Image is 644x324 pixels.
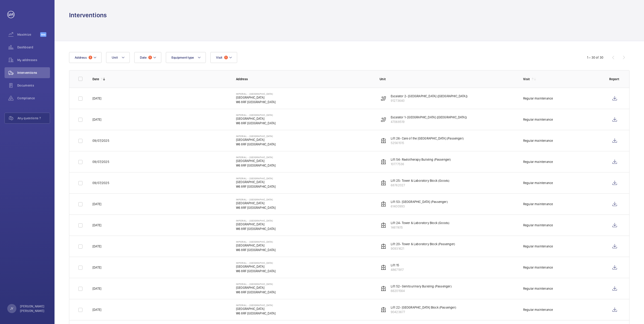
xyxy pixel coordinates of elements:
[391,120,467,124] p: 47068519
[17,83,50,88] span: Documents
[391,98,467,103] p: 91273640
[92,307,101,312] p: [DATE]
[523,286,553,291] div: Regular maintenance
[236,92,276,95] p: Imperial - [GEOGRAPHIC_DATA]
[17,96,50,100] span: Compliance
[236,283,276,285] p: Imperial - [GEOGRAPHIC_DATA]
[236,180,276,184] p: [GEOGRAPHIC_DATA]
[236,311,276,316] p: W6 8RF [GEOGRAPHIC_DATA]
[69,11,107,19] h1: Interventions
[92,202,101,206] p: [DATE]
[92,244,101,249] p: [DATE]
[236,290,276,294] p: W6 8RF [GEOGRAPHIC_DATA]
[391,221,449,225] p: Lift 24- Tower & Laboratory Block (Goods)
[381,286,386,291] img: elevator.svg
[391,178,449,183] p: Lift 25- Tower & Laboratory Block (Goods)
[381,307,386,312] img: elevator.svg
[381,201,386,207] img: elevator.svg
[210,52,237,63] button: Visit1
[236,264,276,269] p: [GEOGRAPHIC_DATA]
[236,285,276,290] p: [GEOGRAPHIC_DATA]
[236,95,276,100] p: [GEOGRAPHIC_DATA]
[381,180,386,186] img: elevator.svg
[224,56,228,59] span: 1
[391,289,452,293] p: 66201564
[391,199,448,204] p: Lift 53- [GEOGRAPHIC_DATA] (Passenger)
[17,116,50,120] span: Any questions ?
[140,56,147,59] span: Date
[523,223,553,227] div: Regular maintenance
[92,77,99,81] p: Date
[172,56,194,59] span: Equipment type
[112,56,118,59] span: Unit
[89,56,92,59] span: 1
[391,267,404,272] p: 48671917
[391,284,452,289] p: Lift 52- Genitourinary Building (Passenger)
[92,181,109,185] p: 09/07/2025
[236,240,276,243] p: Imperial - [GEOGRAPHIC_DATA]
[391,136,464,141] p: Lift 26- Care of the [GEOGRAPHIC_DATA] (Passenger)
[523,181,553,185] div: Regular maintenance
[236,156,276,159] p: Imperial - [GEOGRAPHIC_DATA]
[92,117,101,122] p: [DATE]
[391,263,404,267] p: Lift 15
[587,55,603,60] div: 1 – 30 of 30
[523,307,553,312] div: Regular maintenance
[17,32,40,37] span: Maximize
[236,159,276,163] p: [GEOGRAPHIC_DATA]
[148,56,152,59] span: 1
[236,201,276,205] p: [GEOGRAPHIC_DATA]
[17,45,50,50] span: Dashboard
[216,56,222,59] span: Visit
[92,160,109,164] p: 09/07/2025
[92,265,101,270] p: [DATE]
[381,138,386,143] img: elevator.svg
[236,184,276,189] p: W6 8RF [GEOGRAPHIC_DATA]
[236,177,276,180] p: Imperial - [GEOGRAPHIC_DATA]
[381,96,386,101] img: escalator.svg
[391,204,448,209] p: 61400993
[381,244,386,249] img: elevator.svg
[391,305,456,310] p: Lift 22- [GEOGRAPHIC_DATA] Block (Passenger)
[236,219,276,222] p: Imperial - [GEOGRAPHIC_DATA]
[523,202,553,206] div: Regular maintenance
[236,304,276,307] p: Imperial - [GEOGRAPHIC_DATA]
[523,77,530,81] p: Visit
[391,246,455,251] p: 90931621
[17,70,50,75] span: Interventions
[523,160,553,164] div: Regular maintenance
[391,94,467,98] p: Escalator 2- [GEOGRAPHIC_DATA] ([GEOGRAPHIC_DATA])
[236,142,276,147] p: W6 8RF [GEOGRAPHIC_DATA]
[236,137,276,142] p: [GEOGRAPHIC_DATA]
[391,157,451,162] p: Lift 54- Radiotherapy Building (Passenger)
[523,244,553,249] div: Regular maintenance
[391,242,455,246] p: Lift 20- Tower & Laboratory Block (Passenger)
[609,77,620,81] p: Report
[75,56,87,59] span: Address
[10,306,13,311] p: JY
[523,96,553,101] div: Regular maintenance
[236,243,276,248] p: [GEOGRAPHIC_DATA]
[236,205,276,210] p: W6 8RF [GEOGRAPHIC_DATA]
[381,117,386,122] img: escalator.svg
[381,222,386,228] img: elevator.svg
[236,100,276,104] p: W6 8RF [GEOGRAPHIC_DATA]
[391,183,449,187] p: 68762027
[391,310,456,314] p: 90423677
[236,262,276,264] p: Imperial - [GEOGRAPHIC_DATA]
[523,117,553,122] div: Regular maintenance
[92,96,101,101] p: [DATE]
[92,286,101,291] p: [DATE]
[236,227,276,231] p: W6 8RF [GEOGRAPHIC_DATA]
[106,52,130,63] button: Unit
[236,114,276,116] p: Imperial - [GEOGRAPHIC_DATA]
[523,265,553,270] div: Regular maintenance
[236,135,276,137] p: Imperial - [GEOGRAPHIC_DATA]
[391,225,449,230] p: 14611615
[236,269,276,273] p: W6 8RF [GEOGRAPHIC_DATA]
[236,198,276,201] p: Imperial - [GEOGRAPHIC_DATA]
[391,141,464,145] p: 52561515
[92,223,101,227] p: [DATE]
[236,116,276,121] p: [GEOGRAPHIC_DATA]
[236,77,372,81] p: Address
